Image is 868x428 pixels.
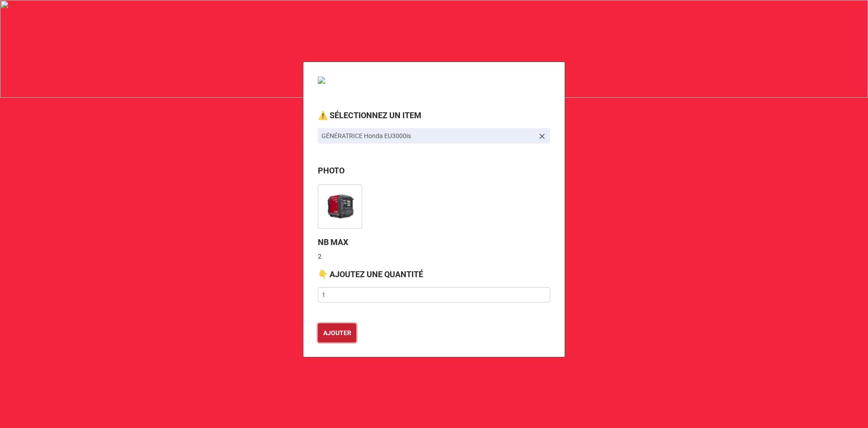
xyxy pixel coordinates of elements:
[318,181,369,229] div: EU3000is_16HPE_01.avif
[318,252,550,261] p: 2
[318,237,348,247] b: NB MAX
[318,268,423,281] label: 👇 AJOUTEZ UNE QUANTITÉ
[321,131,534,140] p: GÉNÉRATRICE Honda EU3000is
[318,166,344,175] b: PHOTO
[318,77,408,84] img: VSJ_SERV_LOIS_SPORT_DEV_SOC.png
[323,328,351,338] b: AJOUTER
[318,323,356,342] button: AJOUTER
[318,109,421,122] label: ⚠️ SÉLECTIONNEZ UN ITEM
[318,185,362,228] img: QLSOCu1T7EeS8mNhKPMYMG3uj9WZ0fiyAwWM4EL5cC0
